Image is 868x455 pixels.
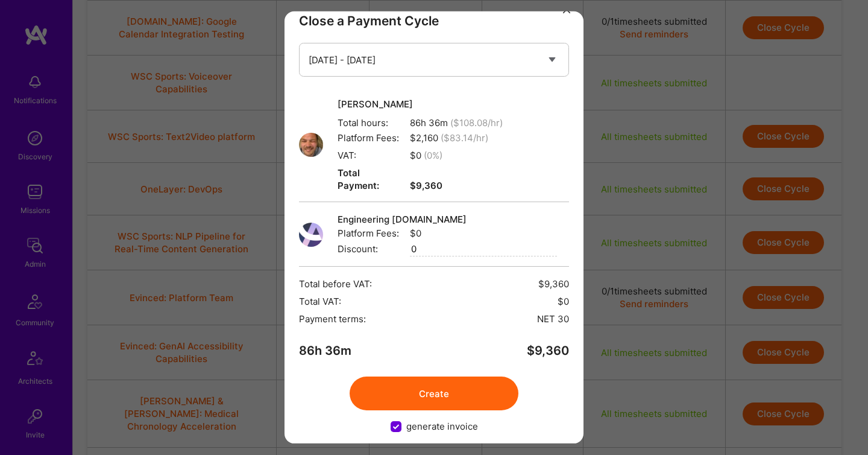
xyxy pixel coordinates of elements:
[338,227,403,240] span: Platform Fees:
[338,243,403,255] span: Discount:
[338,149,403,162] span: VAT:
[424,150,442,161] span: ( 0 %)
[450,117,503,129] span: ($ 108.08 /hr)
[338,227,557,240] span: $0
[338,98,503,110] span: [PERSON_NAME]
[338,180,442,191] strong: $9,360
[563,6,570,13] i: icon Close
[538,278,569,290] span: $9,360
[338,116,403,129] span: Total hours:
[299,345,351,357] span: 86h 36m
[299,313,366,325] span: Payment terms:
[338,149,503,162] span: $0
[338,116,503,129] span: 86h 36m
[299,278,372,290] span: Total before VAT:
[338,132,403,144] span: Platform Fees:
[338,167,403,192] span: Total Payment:
[285,11,583,444] div: modal
[558,295,569,308] span: $0
[299,133,323,157] img: User Avatar
[338,132,503,144] span: $ 2,160
[537,313,569,325] span: NET 30
[299,295,341,308] span: Total VAT:
[299,13,569,28] h3: Close a Payment Cycle
[527,345,569,357] span: $ 9,360
[406,420,478,433] span: generate invoice
[299,223,323,247] img: User Avatar
[350,377,518,410] button: Create
[338,213,557,226] span: Engineering [DOMAIN_NAME]
[441,132,488,144] span: ($ 83.14 /hr)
